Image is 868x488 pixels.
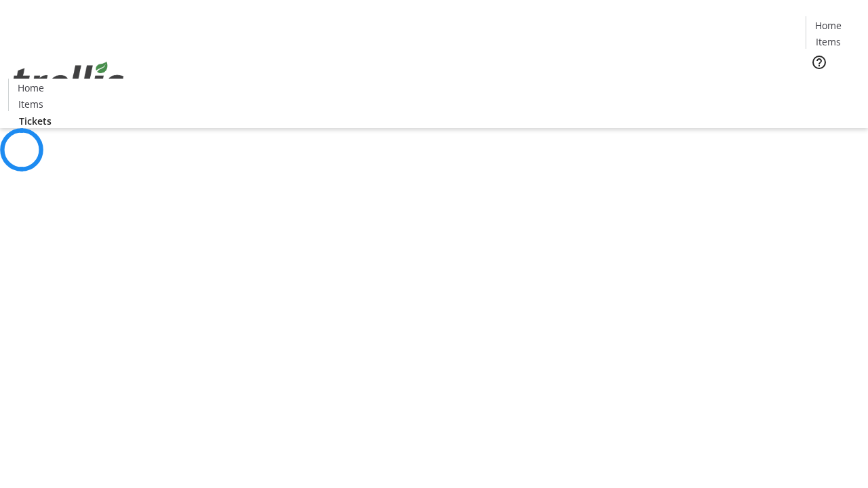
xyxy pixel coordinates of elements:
a: Items [806,35,850,49]
span: Tickets [19,114,52,128]
span: Tickets [816,79,849,93]
span: Home [18,81,44,95]
span: Items [816,35,841,49]
button: Help [806,49,833,76]
a: Tickets [8,114,62,128]
span: Items [18,97,43,111]
a: Items [9,97,52,111]
a: Home [806,18,850,33]
img: Orient E2E Organization X98CQlsnYv's Logo [8,47,129,115]
a: Home [9,81,52,95]
span: Home [815,18,842,33]
a: Tickets [806,79,860,93]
